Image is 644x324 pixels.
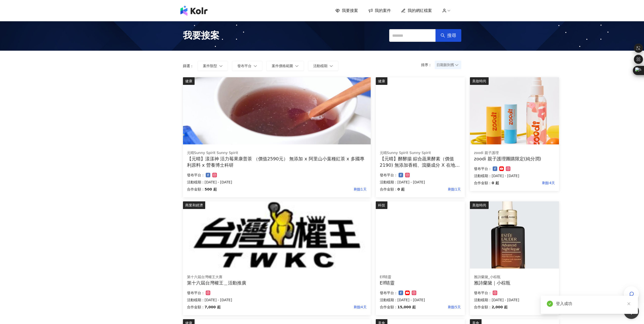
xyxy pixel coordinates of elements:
[335,8,358,13] a: 我要接案
[441,33,445,38] span: search
[474,275,555,280] div: 雅詩蘭黛_小棕瓶
[183,201,371,269] img: 第十六屆台灣權王
[547,301,553,307] span: check-circle
[470,201,489,209] div: 美妝時尚
[447,33,456,38] span: 搜尋
[183,77,371,144] img: 漾漾神｜活力莓果康普茶沖泡粉
[470,77,489,85] div: 美妝時尚
[380,297,461,303] p: 活動檔期：[DATE] - [DATE]
[556,301,632,307] div: 登入成功
[180,6,207,16] img: logo
[508,304,555,310] p: 剩餘8天
[187,290,205,296] p: 發布平台：
[474,304,492,310] p: 合作金額：
[435,29,461,42] button: 搜尋
[474,173,555,179] p: 活動檔期：[DATE] - [DATE]
[183,77,195,85] div: 健康
[368,8,391,13] a: 我的案件
[405,186,461,192] p: 剩餘1天
[375,8,391,13] span: 我的案件
[380,304,398,310] p: 合作金額：
[421,63,435,67] p: 排序：
[376,77,387,85] div: 健康
[221,304,367,310] p: 剩餘4天
[376,201,465,269] img: Elf睛靈
[474,297,555,303] p: 活動檔期：[DATE] - [DATE]
[492,304,508,310] p: 2,000 起
[203,64,217,68] span: 案件類型
[380,172,398,178] p: 發布平台：
[308,61,338,71] button: 活動檔期
[470,77,559,144] img: zoodi 全系列商品
[499,180,555,186] p: 剩餘4天
[470,201,559,269] img: 雅詩蘭黛｜小棕瓶
[416,304,461,310] p: 剩餘5天
[187,280,367,286] div: 第十六屆台灣權王＿活動推廣
[187,150,367,156] div: 元晴Sunny Spirit Sunny Spirit
[380,156,461,168] div: 【元晴】酵酵揚 綜合蔬果酵素（價值2190) 無添加香精、瀉藥成分 X 在地小農蔬果萃取 x 營養博士科研
[380,179,461,185] p: 活動檔期：[DATE] - [DATE]
[474,290,492,296] p: 發布平台：
[492,180,499,186] p: 0 起
[376,201,387,209] div: 科技
[380,280,461,286] div: Elf睛靈
[237,64,252,68] span: 發布平台
[183,201,205,209] div: 商業和經濟
[380,186,398,192] p: 合作金額：
[232,61,262,71] button: 發布平台
[187,275,367,280] div: 第十六屆台灣權王大賽
[398,186,405,192] p: 0 起
[183,29,219,42] span: 我要接案
[376,77,465,144] img: 酵酵揚｜綜合蔬果酵素
[401,8,432,13] a: 我的網紅檔案
[313,64,327,68] span: 活動檔期
[217,186,367,192] p: 剩餘1天
[198,61,228,71] button: 案件類型
[266,61,304,71] button: 案件價格範圍
[408,8,432,13] span: 我的網紅檔案
[380,150,461,156] div: 元晴Sunny Spirit Sunny Spirit
[187,186,205,192] p: 合作金額：
[187,304,205,310] p: 合作金額：
[380,290,398,296] p: 發布平台：
[437,61,460,69] span: 日期新到舊
[474,166,492,172] p: 發布平台：
[187,172,205,178] p: 發布平台：
[380,275,461,280] div: Elf睛靈
[342,8,358,13] span: 我要接案
[187,156,367,168] div: 【元晴】漾漾神 活力莓果康普茶 （價值2590元） 無添加 x 阿里山小葉種紅茶 x 多國專利原料 x 營養博士科研
[474,156,555,162] div: zoodi 親子護理團購限定(純分潤)
[205,304,221,310] p: 7,000 起
[474,150,555,156] div: zoodi 親子護理
[205,186,217,192] p: 500 起
[627,302,631,306] span: close
[398,304,416,310] p: 15,000 起
[187,297,367,303] p: 活動檔期：[DATE] - [DATE]
[183,64,194,68] p: 篩選：
[187,179,367,185] p: 活動檔期：[DATE] - [DATE]
[474,180,492,186] p: 合作金額：
[272,64,293,68] span: 案件價格範圍
[474,280,555,286] div: 雅詩蘭黛｜小棕瓶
